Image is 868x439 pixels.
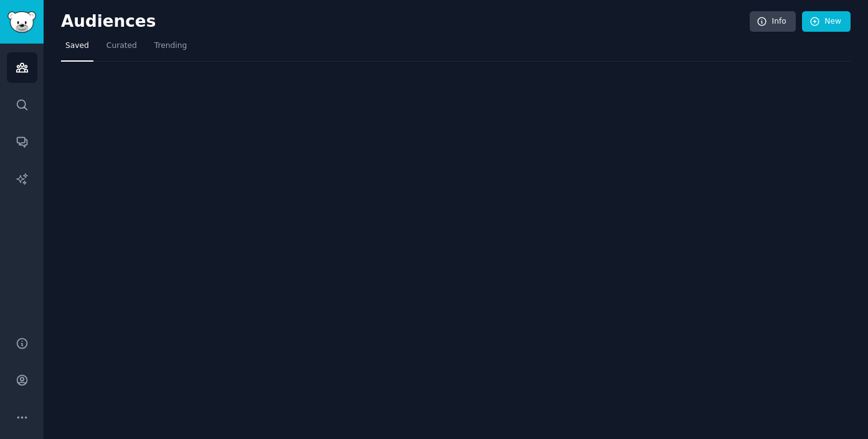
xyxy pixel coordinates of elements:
a: Info [750,11,796,32]
span: Trending [154,40,187,52]
a: Saved [61,36,93,62]
a: Trending [150,36,191,62]
a: New [802,11,851,32]
h2: Audiences [61,12,750,32]
img: GummySearch logo [7,11,36,33]
span: Curated [106,40,137,52]
span: Saved [65,40,89,52]
a: Curated [102,36,141,62]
